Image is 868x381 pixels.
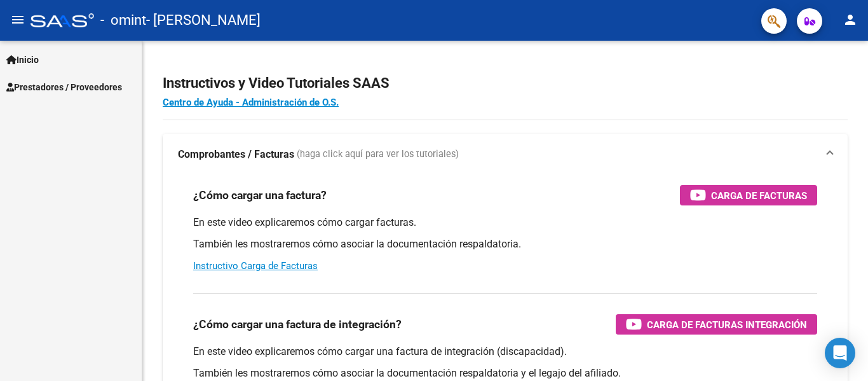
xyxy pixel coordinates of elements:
h2: Instructivos y Video Tutoriales SAAS [163,71,848,95]
span: Carga de Facturas [711,188,807,204]
h3: ¿Cómo cargar una factura de integración? [193,315,402,333]
span: Carga de Facturas Integración [647,317,807,333]
span: (haga click aquí para ver los tutoriales) [297,148,459,162]
button: Carga de Facturas [680,185,817,205]
span: Inicio [6,53,39,67]
a: Centro de Ayuda - Administración de O.S. [163,97,339,108]
p: También les mostraremos cómo asociar la documentación respaldatoria y el legajo del afiliado. [193,366,817,380]
span: - [PERSON_NAME] [146,6,261,34]
span: Prestadores / Proveedores [6,80,122,94]
mat-expansion-panel-header: Comprobantes / Facturas (haga click aquí para ver los tutoriales) [163,134,848,175]
button: Carga de Facturas Integración [616,314,817,335]
div: Open Intercom Messenger [825,338,855,368]
strong: Comprobantes / Facturas [178,148,294,162]
a: Instructivo Carga de Facturas [193,260,318,272]
mat-icon: menu [10,12,25,27]
p: En este video explicaremos cómo cargar una factura de integración (discapacidad). [193,345,817,359]
p: En este video explicaremos cómo cargar facturas. [193,216,817,230]
p: También les mostraremos cómo asociar la documentación respaldatoria. [193,237,817,251]
mat-icon: person [843,12,858,27]
span: - omint [100,6,146,34]
h3: ¿Cómo cargar una factura? [193,186,327,204]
